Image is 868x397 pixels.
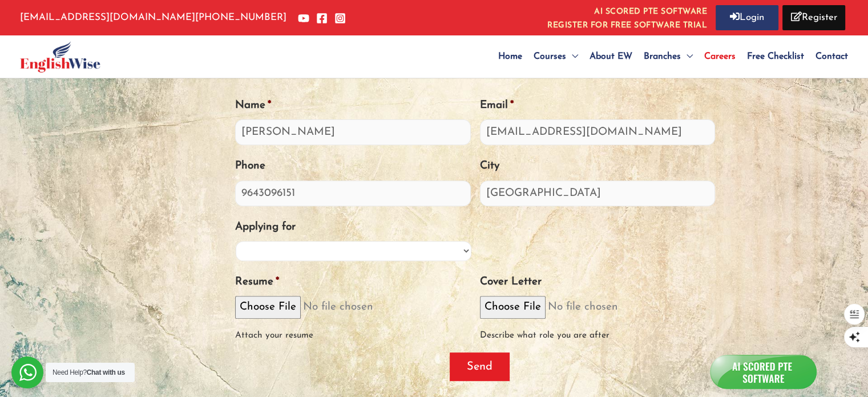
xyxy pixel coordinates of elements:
[235,220,296,235] label: Applying for
[235,319,471,343] div: Attach your resume
[298,13,309,24] a: YouTube
[235,275,279,290] label: Resume
[87,368,125,376] strong: Chat with us
[747,52,804,61] span: Free Checklist
[547,5,707,19] i: AI SCORED PTE SOFTWARE
[810,37,848,77] a: Contact
[480,319,716,343] div: Describe what role you are after
[480,99,514,113] label: Email
[716,5,778,30] a: Login
[741,37,810,77] a: Free Checklist
[584,37,638,77] a: About EW
[492,37,848,77] nav: Site Navigation
[53,368,125,376] span: Need Help?
[498,52,522,61] span: Home
[235,99,271,113] label: Name
[704,52,736,61] span: Careers
[334,13,346,24] a: Instagram
[480,275,542,290] label: Cover Letter
[20,41,100,73] img: English Wise
[710,355,816,389] img: icon_a.png
[528,37,584,77] a: Courses
[450,352,510,381] input: Send
[644,52,681,61] span: Branches
[492,37,528,77] a: Home
[782,5,845,30] a: Register
[815,52,848,61] span: Contact
[534,52,566,61] span: Courses
[638,37,699,77] a: Branches
[699,37,741,77] a: Careers
[235,159,265,174] label: Phone
[547,5,707,30] a: AI SCORED PTE SOFTWAREREGISTER FOR FREE SOFTWARE TRIAL
[20,13,195,22] a: [EMAIL_ADDRESS][DOMAIN_NAME]
[20,9,286,26] p: [PHONE_NUMBER]
[316,13,328,24] a: Facebook
[590,52,632,61] span: About EW
[480,159,499,174] label: City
